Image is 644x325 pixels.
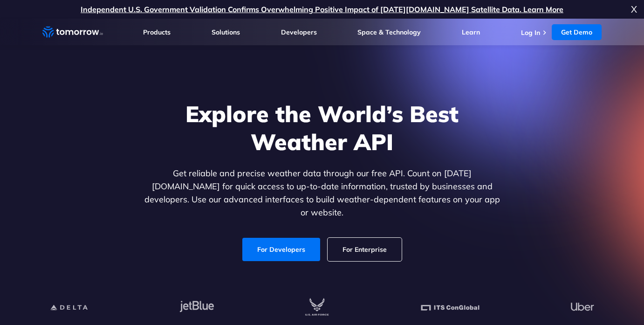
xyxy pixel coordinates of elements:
a: Get Demo [552,24,602,40]
a: Home link [42,25,103,39]
a: Log In [521,28,540,37]
a: Products [143,28,171,36]
a: For Developers [242,238,320,261]
p: Get reliable and precise weather data through our free API. Count on [DATE][DOMAIN_NAME] for quic... [142,167,502,219]
a: Independent U.S. Government Validation Confirms Overwhelming Positive Impact of [DATE][DOMAIN_NAM... [81,5,563,14]
a: Space & Technology [357,28,421,36]
a: Solutions [212,28,240,36]
a: For Enterprise [328,238,402,261]
a: Developers [281,28,317,36]
h1: Explore the World’s Best Weather API [142,100,502,156]
a: Learn [462,28,480,36]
